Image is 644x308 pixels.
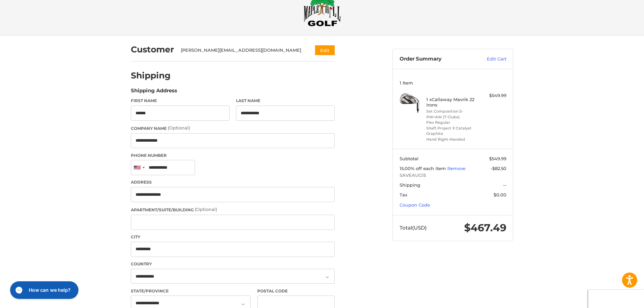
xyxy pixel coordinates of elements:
[400,156,419,161] span: Subtotal
[426,137,478,142] li: Hand Right-Handed
[131,261,335,267] label: Country
[236,98,335,104] label: Last Name
[131,87,177,98] legend: Shipping Address
[464,221,506,234] span: $467.49
[472,56,506,63] a: Edit Cart
[131,70,171,81] h2: Shipping
[400,56,472,63] h3: Order Summary
[494,192,506,197] span: $0.00
[195,207,217,212] small: (Optional)
[131,98,230,104] label: First Name
[400,224,427,231] span: Total (USD)
[400,172,506,179] span: SAVEAUG15
[168,125,190,131] small: (Optional)
[131,125,335,132] label: Company Name
[315,45,335,55] button: Edit
[426,120,478,125] li: Flex Regular
[7,279,80,301] iframe: Gorgias live chat messenger
[400,192,407,197] span: Tax
[131,152,335,159] label: Phone Number
[588,290,644,308] iframe: Google Customer Reviews
[181,47,302,54] div: [PERSON_NAME][EMAIL_ADDRESS][DOMAIN_NAME]
[480,92,506,99] div: $549.99
[131,206,335,213] label: Apartment/Suite/Building
[400,166,447,171] span: 15.00% off each item
[400,202,430,208] a: Coupon Code
[426,109,478,120] li: Set Composition 5-PW+AW (7 Clubs)
[257,288,335,294] label: Postal Code
[131,44,174,55] h2: Customer
[447,166,466,171] a: Remove
[400,80,506,86] h3: 1 Item
[426,97,478,108] h4: 1 x Callaway Mavrik 22 Irons
[400,182,420,188] span: Shipping
[426,125,478,137] li: Shaft Project X Catalyst Graphite
[131,288,251,294] label: State/Province
[131,179,335,185] label: Address
[131,234,335,240] label: City
[503,182,506,188] span: --
[491,166,506,171] span: -$82.50
[489,156,506,161] span: $549.99
[131,160,147,175] div: United States: +1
